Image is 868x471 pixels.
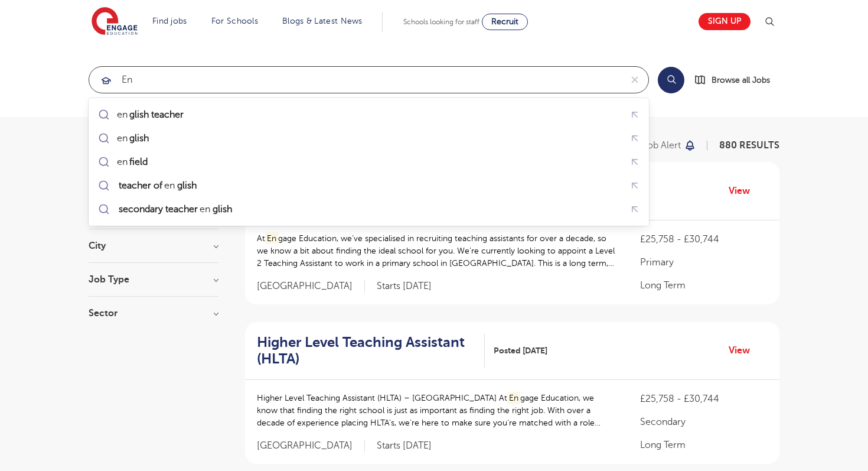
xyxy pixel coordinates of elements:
button: Clear [621,67,648,93]
h3: Sector [89,308,218,318]
span: 880 RESULTS [719,140,779,151]
mark: glish teacher [128,108,185,122]
p: Secondary [640,415,768,429]
a: Sign up [699,13,750,30]
span: Posted [DATE] [494,345,547,357]
p: Long Term [640,278,768,293]
span: Browse all Jobs [712,73,770,87]
mark: glish [175,178,198,193]
p: Starts [DATE] [377,440,432,452]
a: Find jobs [152,17,187,25]
button: Fill query with "teacher of english" [626,177,644,195]
p: £25,758 - £30,744 [640,392,768,406]
span: Recruit [491,17,518,26]
div: Submit [89,66,649,93]
div: en [117,180,198,191]
mark: En [507,392,520,404]
p: Save job alert [620,141,681,150]
a: Blogs & Latest News [282,17,363,25]
span: Schools looking for staff [403,18,479,26]
img: Engage Education [92,7,138,37]
p: Long Term [640,438,768,452]
div: en [117,109,185,121]
mark: En [265,232,278,245]
div: en [117,132,151,144]
mark: glish [128,131,151,145]
p: Higher Level Teaching Assistant (HLTA) – [GEOGRAPHIC_DATA] At gage Education, we know that findin... [257,392,616,429]
mark: teacher of [117,178,164,193]
button: Fill query with "enfield" [626,153,644,171]
mark: secondary teacher [117,202,200,216]
span: [GEOGRAPHIC_DATA] [257,440,365,452]
p: £25,758 - £30,744 [640,232,768,246]
h3: Job Type [89,275,218,284]
button: Search [658,67,684,93]
a: View [729,183,759,199]
a: Higher Level Teaching Assistant (HLTA) [257,334,485,368]
div: en [117,203,234,215]
a: Browse all Jobs [694,73,779,87]
p: At gage Education, we’ve specialised in recruiting teaching assistants for over a decade, so we k... [257,232,616,269]
button: Save job alert [620,141,696,150]
a: Recruit [482,14,528,30]
h2: Higher Level Teaching Assistant (HLTA) [257,334,475,368]
h3: City [89,241,218,251]
input: Submit [89,67,621,93]
button: Fill query with "english" [626,129,644,148]
p: Primary [640,255,768,269]
button: Fill query with "secondary teacher english" [626,200,644,219]
mark: glish [210,202,233,216]
div: en [117,156,149,168]
p: Starts [DATE] [377,280,432,293]
button: Fill query with "english teacher" [626,106,644,124]
ul: Submit [93,103,644,221]
span: [GEOGRAPHIC_DATA] [257,280,365,293]
a: View [729,343,759,358]
mark: field [128,155,149,169]
a: For Schools [211,17,258,25]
